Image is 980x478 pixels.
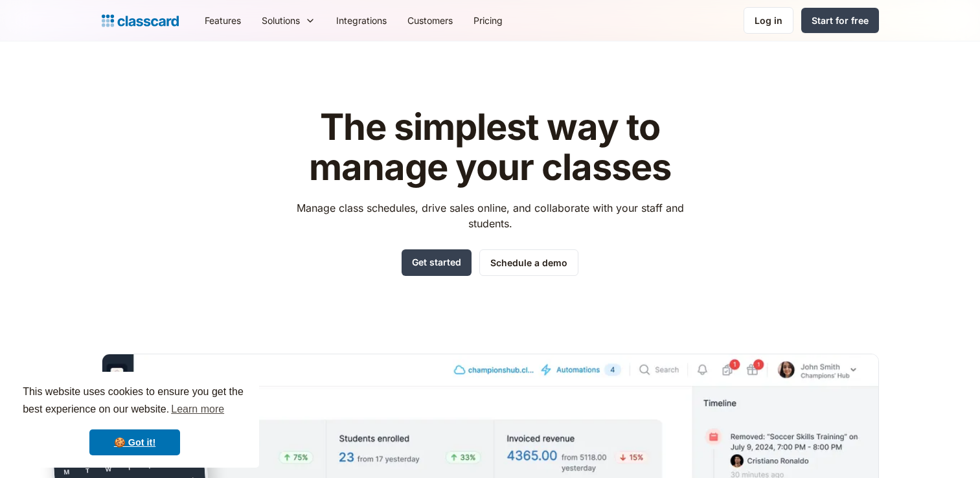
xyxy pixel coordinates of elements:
[194,6,251,35] a: Features
[744,7,793,34] a: Log in
[89,429,180,455] a: dismiss cookie message
[262,14,300,27] div: Solutions
[10,372,259,468] div: cookieconsent
[102,12,179,30] a: home
[755,14,782,27] div: Log in
[251,6,326,35] div: Solutions
[402,249,472,276] a: Get started
[812,14,869,27] div: Start for free
[801,8,879,33] a: Start for free
[23,384,247,419] span: This website uses cookies to ensure you get the best experience on our website.
[326,6,397,35] a: Integrations
[169,400,226,419] a: learn more about cookies
[284,200,696,231] p: Manage class schedules, drive sales online, and collaborate with your staff and students.
[284,108,696,187] h1: The simplest way to manage your classes
[397,6,463,35] a: Customers
[479,249,578,276] a: Schedule a demo
[463,6,513,35] a: Pricing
